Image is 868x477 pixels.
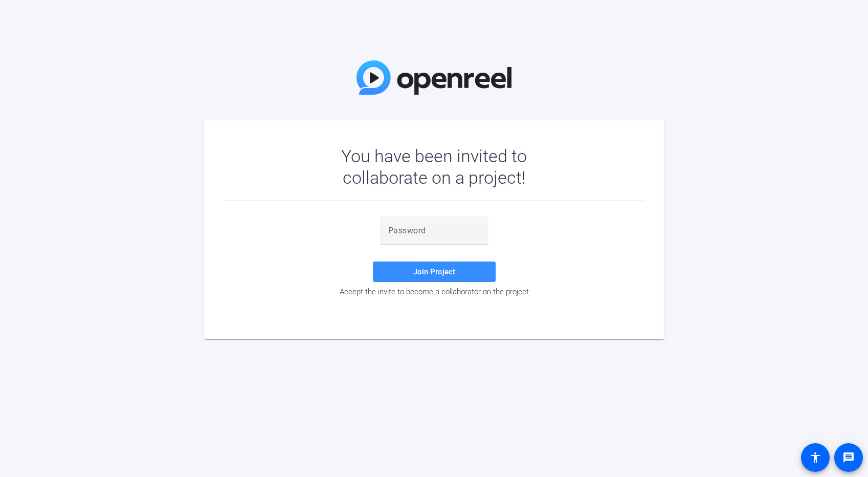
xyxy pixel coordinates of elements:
[809,451,821,464] mat-icon: accessibility
[842,451,855,464] mat-icon: message
[373,262,496,282] button: Join Project
[413,267,455,276] span: Join Project
[311,145,557,188] div: You have been invited to collaborate on a project!
[388,225,480,237] input: Password
[225,287,644,296] div: Accept the invite to become a collaborator on the project
[357,60,512,95] img: OpenReel Logo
